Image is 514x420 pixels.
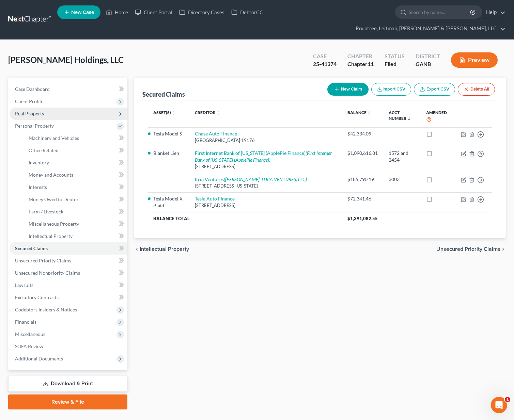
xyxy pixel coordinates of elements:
[10,255,127,267] a: Unsecured Priority Claims
[15,282,33,288] span: Lawsuits
[347,176,378,183] div: $185,790.19
[352,22,505,35] a: Rountree, Leitman, [PERSON_NAME] & [PERSON_NAME], LLC
[347,110,371,115] a: Balance unfold_more
[23,144,127,157] a: Office Related
[195,163,337,170] div: [STREET_ADDRESS]
[195,196,235,201] a: Tesla Auto Finance
[421,106,455,127] th: Amended
[195,137,337,144] div: [GEOGRAPHIC_DATA] 19176
[148,212,342,224] th: Balance Total
[228,6,266,18] a: DebtorCC
[134,246,189,252] button: chevron_left Intellectual Property
[15,356,63,361] span: Additional Documents
[436,246,506,252] button: Unsecured Priority Claims chevron_right
[195,183,337,189] div: [STREET_ADDRESS][US_STATE]
[23,132,127,144] a: Machinery and Vehicles
[10,267,127,279] a: Unsecured Nonpriority Claims
[347,195,378,202] div: $72,341.46
[10,279,127,291] a: Lawsuits
[176,6,228,18] a: Directory Cases
[23,193,127,206] a: Money Owed to Debtor
[347,130,378,137] div: $42,334.09
[15,343,43,349] span: SOFA Review
[483,6,505,18] a: Help
[23,157,127,169] a: Inventory
[134,246,140,252] i: chevron_left
[15,331,45,337] span: Miscellaneous
[389,110,411,121] a: Acct Number unfold_more
[347,52,374,60] div: Chapter
[10,83,127,95] a: Case Dashboard
[195,131,237,136] a: Chase Auto Finance
[172,111,176,115] i: unfold_more
[224,176,307,182] i: ([PERSON_NAME], ITRIA VENTURES, LLC)
[153,130,184,137] li: Tesla Model S
[8,394,127,409] a: Review & File
[505,397,510,402] span: 1
[71,10,94,15] span: New Case
[491,397,507,413] iframe: Intercom live chat
[10,242,127,255] a: Secured Claims
[131,6,176,18] a: Client Portal
[142,90,185,98] div: Secured Claims
[23,181,127,193] a: Interests
[29,209,63,214] span: Farm / Livestock
[153,150,184,157] li: Blanket Lien
[347,150,378,157] div: $1,090,616.81
[29,233,73,239] span: Intellectual Property
[458,83,495,96] button: Delete All
[140,246,189,252] span: Intellectual Property
[15,245,48,251] span: Secured Claims
[153,110,176,115] a: Asset(s) unfold_more
[347,60,374,68] div: Chapter
[8,55,124,65] span: [PERSON_NAME] Holdings, LLC
[416,52,440,60] div: District
[195,176,307,182] a: Itria Ventures([PERSON_NAME], ITRIA VENTURES, LLC)
[23,206,127,218] a: Farm / Livestock
[195,150,332,163] a: First Internet Bank of [US_STATE] (ApplePie Finance)(First Internet Bank of [US_STATE] (ApplePie ...
[389,176,415,183] div: 3003
[10,291,127,304] a: Executory Contracts
[195,202,337,209] div: [STREET_ADDRESS]
[10,340,127,353] a: SOFA Review
[23,218,127,230] a: Miscellaneous Property
[29,147,59,153] span: Office Related
[8,376,127,392] a: Download & Print
[29,160,49,165] span: Inventory
[216,111,220,115] i: unfold_more
[15,123,54,129] span: Personal Property
[29,221,79,227] span: Miscellaneous Property
[416,60,440,68] div: GANB
[347,216,378,221] span: $1,391,082.55
[500,246,506,252] i: chevron_right
[29,172,73,178] span: Money and Accounts
[15,86,50,92] span: Case Dashboard
[313,52,337,60] div: Case
[385,60,405,68] div: Filed
[195,110,220,115] a: Creditor unfold_more
[153,195,184,209] li: Tesla Model X Plaid
[29,184,47,190] span: Interests
[409,6,471,18] input: Search by name...
[414,83,455,96] a: Export CSV
[313,60,337,68] div: 25-41374
[385,52,405,60] div: Status
[371,83,411,96] button: Import CSV
[29,135,79,141] span: Machinery and Vehicles
[29,196,79,202] span: Money Owed to Debtor
[15,319,36,325] span: Financials
[15,307,77,312] span: Codebtors Insiders & Notices
[367,111,371,115] i: unfold_more
[15,98,43,104] span: Client Profile
[436,246,500,252] span: Unsecured Priority Claims
[15,294,59,300] span: Executory Contracts
[15,111,44,116] span: Real Property
[15,270,80,276] span: Unsecured Nonpriority Claims
[15,258,71,263] span: Unsecured Priority Claims
[23,169,127,181] a: Money and Accounts
[407,117,411,121] i: unfold_more
[327,83,369,96] button: New Claim
[451,52,498,68] button: Preview
[23,230,127,242] a: Intellectual Property
[368,61,374,67] span: 11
